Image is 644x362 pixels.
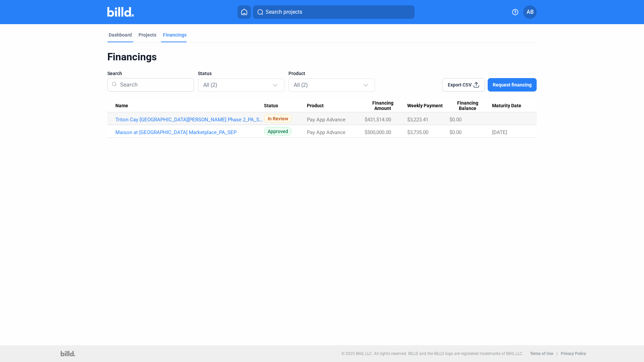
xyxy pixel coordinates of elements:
p: | [556,351,557,356]
a: Triton Cay [GEOGRAPHIC_DATA][PERSON_NAME] Phase 2_PA_SEP [115,117,264,123]
div: Status [264,103,307,109]
span: In Review [264,114,292,123]
span: AB [527,8,534,16]
span: Export CSV [448,81,472,88]
span: Weekly Payment [407,103,443,109]
span: Product [307,103,324,109]
span: Status [198,70,212,77]
button: Request financing [488,78,537,92]
button: Export CSV [442,78,485,92]
div: Financings [163,32,186,38]
span: Name [115,103,128,109]
span: $0.00 [449,117,462,123]
span: Product [288,70,305,77]
img: logo [61,351,75,356]
div: Financing Amount [365,100,408,112]
span: Financing Balance [449,100,486,112]
div: Name [115,103,264,109]
p: © 2025 Billd, LLC. All rights reserved. BILLD and the BILLD logo are registered trademarks of Bil... [341,351,523,356]
mat-select-trigger: All (2) [203,82,217,88]
div: Dashboard [109,32,132,38]
span: $3,223.41 [407,117,428,123]
span: $500,000.00 [365,129,391,135]
div: Product [307,103,365,109]
div: Projects [139,32,156,38]
img: Billd Company Logo [107,7,134,17]
a: Maison at [GEOGRAPHIC_DATA] Marketplace_PA_SEP [115,129,264,135]
button: Search projects [253,5,415,19]
span: Search [107,70,122,77]
span: Status [264,103,278,109]
div: Financings [107,51,537,63]
span: Pay App Advance [307,129,345,135]
span: Search projects [266,8,302,16]
span: Pay App Advance [307,117,345,123]
div: Financing Balance [449,100,492,112]
span: Request financing [493,81,532,88]
span: $431,514.00 [365,117,391,123]
input: Search [117,76,190,94]
span: $3,735.00 [407,129,428,135]
div: Weekly Payment [407,103,449,109]
div: Maturity Date [492,103,529,109]
span: Approved [264,127,292,135]
b: Terms of Use [530,351,553,356]
span: Financing Amount [365,100,401,112]
button: AB [523,5,537,19]
span: Maturity Date [492,103,521,109]
mat-select-trigger: All (2) [294,82,308,88]
b: Privacy Policy [561,351,586,356]
span: $0.00 [449,129,462,135]
span: [DATE] [492,129,507,135]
